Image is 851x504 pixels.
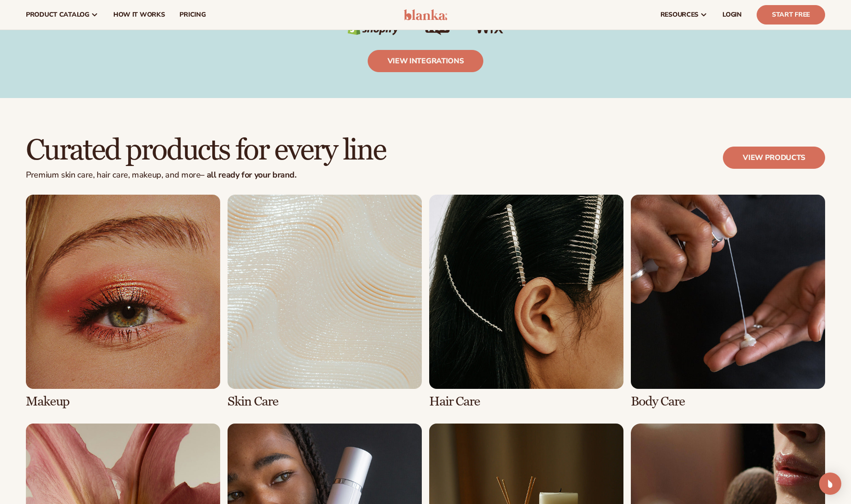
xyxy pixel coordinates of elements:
div: 2 / 8 [228,195,422,409]
div: 3 / 8 [429,195,623,409]
div: 4 / 8 [631,195,825,409]
a: View products [723,147,825,169]
h2: Curated products for every line [26,135,386,166]
strong: – all ready for your brand. [200,169,296,180]
a: view integrations [368,50,484,72]
span: resources [660,11,698,18]
span: pricing [179,11,205,18]
h3: Skin Care [228,394,422,409]
h3: Body Care [631,394,825,409]
p: Premium skin care, hair care, makeup, and more [26,170,386,180]
div: 1 / 8 [26,195,220,409]
span: LOGIN [722,11,742,18]
h3: Makeup [26,394,220,409]
h3: Hair Care [429,394,623,409]
img: logo [404,9,448,20]
div: Open Intercom Messenger [819,473,841,495]
span: How It Works [113,11,165,18]
a: Start Free [757,5,825,25]
span: product catalog [26,11,89,18]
